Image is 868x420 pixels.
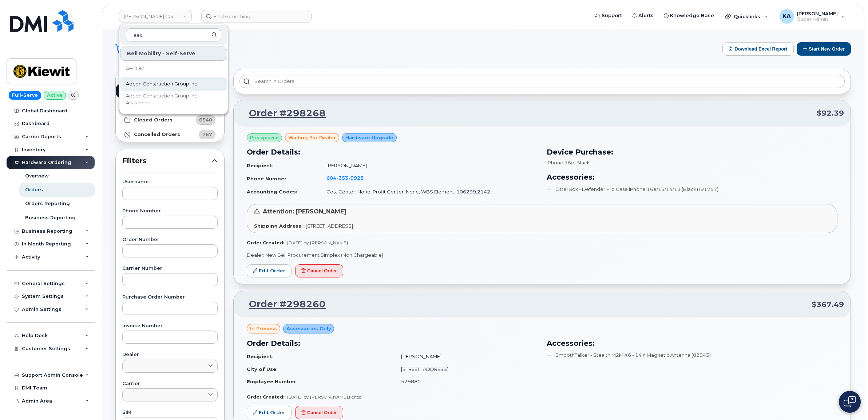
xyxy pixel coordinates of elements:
[247,379,296,384] strong: Employee Number
[239,75,845,88] input: Search in orders
[126,65,144,72] span: AECOM
[247,394,284,400] strong: Order Created:
[844,396,856,408] img: Open chat
[326,175,372,181] a: 6043539928
[116,84,224,98] a: Open Orders12
[247,176,286,181] strong: Phone Number
[116,69,224,84] a: All Orders7329
[122,266,218,271] label: Carrier Number
[122,209,218,213] label: Phone Number
[345,134,393,141] span: Hardware Upgrade
[202,131,212,138] span: 767
[247,163,274,168] strong: Recipient:
[116,98,224,113] a: Processed Orders10
[247,147,538,157] h3: Order Details:
[797,42,851,56] button: Start New Order
[547,147,838,157] h3: Device Purchase:
[116,113,224,127] a: Closed Orders6540
[120,77,227,91] a: Aecon Construction Group Inc
[320,185,538,198] td: Cost Center: None, Profit Center: None, WBS Element: 106299.2142
[250,325,277,332] span: in process
[263,208,346,215] span: Attention: [PERSON_NAME]
[547,172,838,183] h3: Accessories:
[295,264,343,278] button: Cancel Order
[116,127,224,142] a: Cancelled Orders767
[240,298,326,311] a: Order #298260
[247,240,284,245] strong: Order Created:
[817,108,844,119] span: $92.39
[120,47,227,61] div: Bell Mobility - Self-Serve
[120,61,227,76] a: AECOM
[254,223,303,229] strong: Shipping Address:
[126,80,197,88] span: Aecon Construction Group Inc
[126,28,221,41] input: Search
[122,352,218,357] label: Dealer
[247,366,278,372] strong: City of Use:
[250,135,279,141] span: Preapproved
[326,175,364,181] span: 604
[547,160,574,165] span: iPhone 16e
[295,406,343,419] button: Cancel Order
[288,134,336,141] span: waiting for dealer
[247,406,292,419] a: Edit Order
[247,252,837,259] p: Dealer: New Bell Procurement Simplex (Non Chargeable)
[134,117,173,123] strong: Closed Orders
[306,223,353,229] span: [STREET_ADDRESS]
[122,410,218,415] label: SIM
[547,352,838,359] li: SmoothTalker - Stealth M2M X6 - 14in Magnetic Antenna (82943)
[574,160,590,165] span: , Black
[722,42,794,56] button: Download Excel Report
[547,186,838,193] li: OtterBox - Defender Pro Case iPhone 16e/15/14/13 (Black) (91757)
[134,132,180,137] strong: Cancelled Orders
[126,92,210,107] span: Aecon Construction Group Inc - Avalanche
[395,363,538,376] td: [STREET_ADDRESS]
[120,92,227,107] a: Aecon Construction Group Inc - Avalanche
[395,350,538,363] td: [PERSON_NAME]
[287,394,361,400] span: [DATE] by [PERSON_NAME].Forge
[247,189,297,195] strong: Accounting Codes:
[122,295,218,300] label: Purchase Order Number
[336,175,348,181] span: 353
[122,324,218,328] label: Invoice Number
[395,375,538,388] td: 529880
[122,237,218,242] label: Order Number
[122,156,212,166] span: Filters
[812,299,844,310] span: $367.49
[348,175,364,181] span: 9928
[287,240,348,245] span: [DATE] by [PERSON_NAME]
[122,381,218,386] label: Carrier
[247,353,274,359] strong: Recipient:
[122,180,218,184] label: Username
[320,159,538,172] td: [PERSON_NAME]
[247,338,538,349] h3: Order Details:
[240,107,326,120] a: Order #298268
[547,338,838,349] h3: Accessories:
[199,116,212,123] span: 6540
[247,264,292,278] a: Edit Order
[286,325,331,332] span: Accessories Only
